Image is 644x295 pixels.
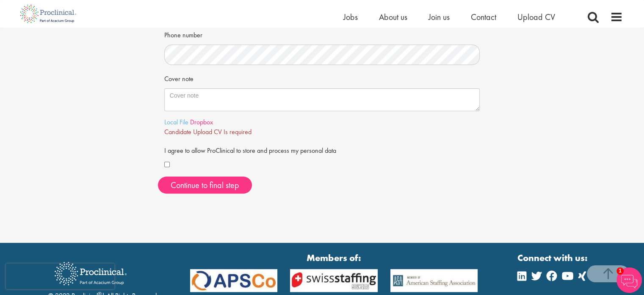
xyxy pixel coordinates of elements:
[48,256,133,291] img: Proclinical Recruitment
[164,71,193,84] label: Cover note
[164,127,252,136] span: Candidate Upload CV Is required
[164,118,188,126] a: Local File
[343,11,358,22] a: Jobs
[190,118,213,126] a: Dropbox
[158,177,252,194] button: Continue to final step
[428,11,450,22] a: Join us
[616,267,624,275] span: 1
[164,143,336,156] label: I agree to allow ProClinical to store and process my personal data
[6,264,114,289] iframe: reCAPTCHA
[384,269,484,292] img: APSCo
[164,28,202,40] label: Phone number
[379,11,407,22] a: About us
[184,269,284,292] img: APSCo
[616,267,642,293] img: Chatbot
[517,251,589,264] strong: Connect with us:
[190,251,478,264] strong: Members of:
[171,180,239,191] span: Continue to final step
[284,269,384,292] img: APSCo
